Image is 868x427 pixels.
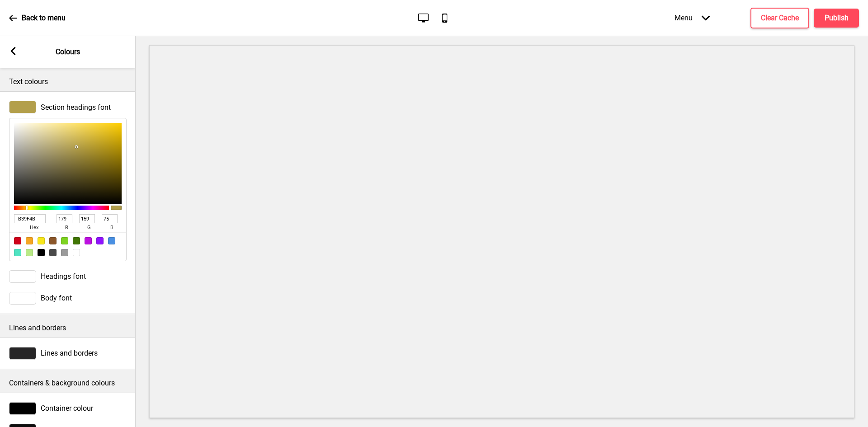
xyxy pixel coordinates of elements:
div: Menu [665,5,719,31]
div: #000000 [38,249,45,256]
p: Containers & background colours [9,378,127,388]
span: Body font [41,294,72,302]
p: Colours [56,47,80,57]
div: #4A90E2 [108,237,115,244]
div: #F5A623 [26,237,33,244]
button: Clear Cache [750,8,809,28]
p: Text colours [9,77,127,87]
div: Lines and borders [9,347,127,360]
h4: Publish [825,13,849,23]
span: Container colour [41,404,93,413]
div: Container colour [9,402,127,415]
span: hex [14,223,54,232]
div: #BD10E0 [85,237,92,244]
div: #F8E71C [38,237,45,244]
div: #9013FE [96,237,104,244]
div: #FFFFFF [73,249,80,256]
p: Back to menu [22,13,66,23]
span: r [57,223,76,232]
div: #7ED321 [61,237,68,244]
span: b [102,223,122,232]
div: #B8E986 [26,249,33,256]
div: #9B9B9B [61,249,68,256]
a: Back to menu [9,6,66,30]
div: Headings font [9,270,127,283]
button: Publish [814,9,859,28]
span: g [79,223,99,232]
p: Lines and borders [9,323,127,333]
span: Lines and borders [41,349,98,357]
div: #4A4A4A [49,249,57,256]
h4: Clear Cache [761,13,799,23]
div: Body font [9,292,127,305]
div: #D0021B [14,237,21,244]
div: #50E3C2 [14,249,21,256]
div: Section headings font [9,101,127,113]
span: Section headings font [41,103,111,112]
div: #8B572A [49,237,57,244]
div: #417505 [73,237,80,244]
span: Headings font [41,272,86,281]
